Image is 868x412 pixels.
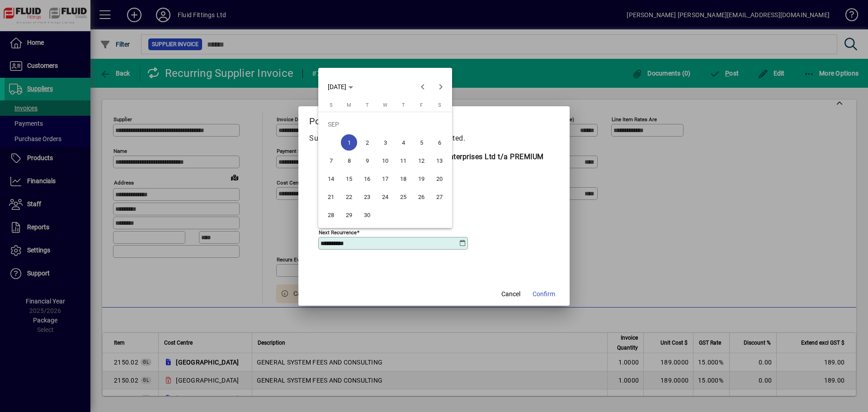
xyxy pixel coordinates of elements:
span: 18 [395,170,411,187]
button: Previous month [414,78,432,96]
button: Wed Sep 24 2025 [376,188,394,206]
span: 15 [341,170,357,187]
button: Fri Sep 19 2025 [412,170,430,188]
span: 24 [377,189,393,205]
span: 3 [377,134,393,151]
button: Mon Sep 01 2025 [340,133,358,152]
span: S [330,102,333,108]
span: 26 [413,189,429,205]
button: Wed Sep 10 2025 [376,152,394,170]
button: Sat Sep 13 2025 [430,152,448,170]
button: Tue Sep 23 2025 [358,188,376,206]
button: Sun Sep 07 2025 [322,152,340,170]
span: S [438,102,441,108]
span: 6 [431,134,448,151]
span: 19 [413,170,429,187]
span: 22 [341,189,357,205]
span: 7 [323,152,339,169]
button: Mon Sep 08 2025 [340,152,358,170]
button: Sun Sep 28 2025 [322,206,340,224]
span: T [366,102,369,108]
span: 25 [395,189,411,205]
span: 5 [413,134,429,151]
button: Thu Sep 04 2025 [394,133,412,152]
button: Tue Sep 09 2025 [358,152,376,170]
button: Choose month and year [324,79,357,95]
button: Sat Sep 27 2025 [430,188,448,206]
button: Next month [432,78,450,96]
button: Mon Sep 22 2025 [340,188,358,206]
span: 17 [377,170,393,187]
span: 21 [323,189,339,205]
button: Sun Sep 21 2025 [322,188,340,206]
span: 14 [323,170,339,187]
span: T [402,102,405,108]
span: 9 [359,152,375,169]
button: Sat Sep 20 2025 [430,170,448,188]
span: 13 [431,152,448,169]
button: Fri Sep 26 2025 [412,188,430,206]
span: M [347,102,351,108]
span: 28 [323,207,339,223]
button: Sun Sep 14 2025 [322,170,340,188]
span: 30 [359,207,375,223]
button: Fri Sep 12 2025 [412,152,430,170]
span: 2 [359,134,375,151]
span: 4 [395,134,411,151]
button: Fri Sep 05 2025 [412,133,430,152]
span: [DATE] [328,83,346,90]
span: F [420,102,423,108]
span: 27 [431,189,448,205]
span: 16 [359,170,375,187]
button: Mon Sep 15 2025 [340,170,358,188]
button: Mon Sep 29 2025 [340,206,358,224]
button: Tue Sep 02 2025 [358,133,376,152]
span: 20 [431,170,448,187]
span: 11 [395,152,411,169]
button: Thu Sep 11 2025 [394,152,412,170]
button: Sat Sep 06 2025 [430,133,448,152]
span: W [383,102,387,108]
span: 8 [341,152,357,169]
span: 23 [359,189,375,205]
button: Tue Sep 16 2025 [358,170,376,188]
span: 29 [341,207,357,223]
button: Wed Sep 17 2025 [376,170,394,188]
span: 12 [413,152,429,169]
span: 1 [341,134,357,151]
span: 10 [377,152,393,169]
button: Thu Sep 18 2025 [394,170,412,188]
button: Tue Sep 30 2025 [358,206,376,224]
button: Thu Sep 25 2025 [394,188,412,206]
td: SEP [322,115,448,133]
button: Wed Sep 03 2025 [376,133,394,152]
